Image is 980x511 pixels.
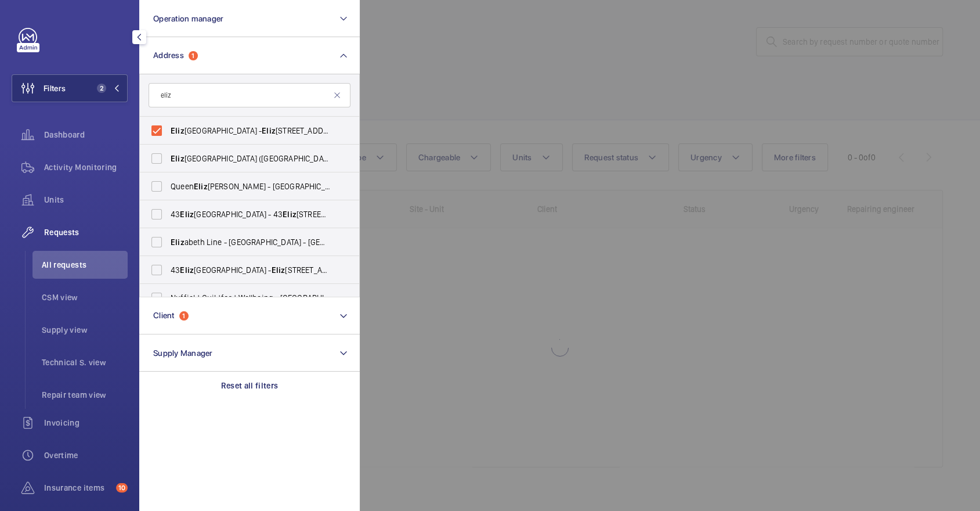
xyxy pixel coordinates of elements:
span: Filters [44,82,66,94]
span: Dashboard [44,129,128,141]
span: Units [44,194,128,206]
span: Repair team view [42,389,128,401]
span: 2 [97,84,106,93]
span: Technical S. view [42,357,128,368]
span: Activity Monitoring [44,161,128,173]
span: Requests [44,226,128,238]
span: CSM view [42,292,128,303]
span: All requests [42,259,128,271]
span: 10 [116,483,128,492]
span: Insurance items [44,482,111,494]
span: Invoicing [44,417,128,429]
span: Overtime [44,449,128,461]
button: Filters2 [12,74,128,102]
span: Supply view [42,324,128,336]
